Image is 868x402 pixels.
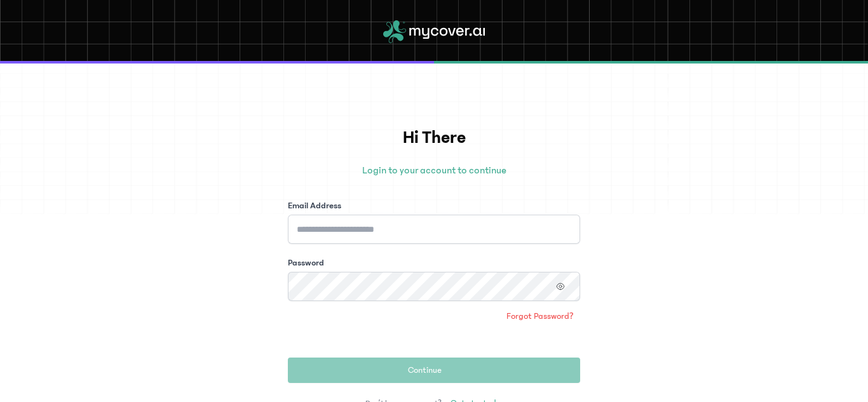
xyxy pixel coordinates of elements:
[288,257,324,269] label: Password
[288,124,580,151] h1: Hi There
[408,364,442,377] span: Continue
[288,163,580,178] p: Login to your account to continue
[506,310,574,323] span: Forgot Password?
[288,199,341,212] label: Email Address
[500,306,580,326] a: Forgot Password?
[288,358,580,383] button: Continue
